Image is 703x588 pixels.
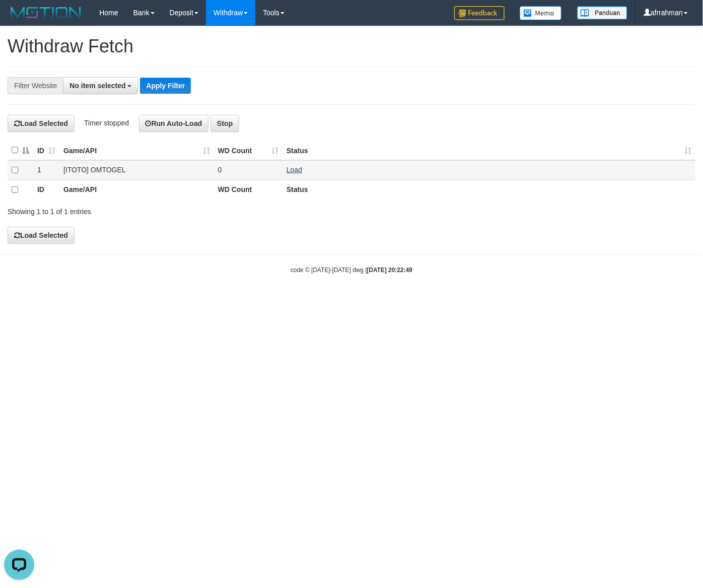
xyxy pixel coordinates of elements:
img: Button%20Memo.svg [520,6,562,20]
span: No item selected [69,82,125,90]
strong: [DATE] 20:22:49 [367,267,412,274]
h1: Withdraw Fetch [8,36,695,56]
a: Load [287,166,302,174]
td: 1 [33,160,59,180]
div: Filter Website [8,77,63,94]
img: panduan.png [577,6,627,20]
th: Status [283,180,695,199]
button: Load Selected [8,227,75,244]
button: Apply Filter [140,78,191,94]
button: Stop [210,115,239,132]
th: WD Count [214,180,283,199]
small: code © [DATE]-[DATE] dwg | [291,267,412,274]
div: Showing 1 to 1 of 1 entries [8,203,286,217]
th: ID: activate to sort column ascending [33,141,59,160]
button: Open LiveChat chat widget [4,4,34,34]
span: 0 [218,166,222,174]
th: WD Count: activate to sort column ascending [214,141,283,160]
img: Feedback.jpg [454,6,505,20]
th: Game/API [59,180,214,199]
button: Run Auto-Load [139,115,209,132]
img: MOTION_logo.png [8,5,84,20]
button: Load Selected [8,115,75,132]
th: Status: activate to sort column ascending [283,141,695,160]
th: ID [33,180,59,199]
span: Timer stopped [84,119,129,127]
td: [ITOTO] OMTOGEL [59,160,214,180]
button: No item selected [63,77,138,94]
th: Game/API: activate to sort column ascending [59,141,214,160]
